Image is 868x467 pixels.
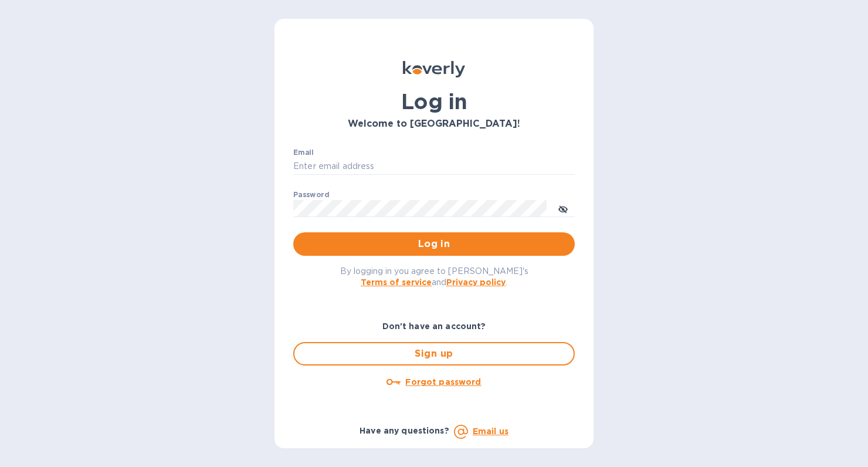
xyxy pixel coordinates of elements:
[473,427,508,436] a: Email us
[360,426,449,435] b: Have any questions?
[293,149,314,156] label: Email
[340,266,528,287] span: By logging in you agree to [PERSON_NAME]'s and .
[382,322,486,331] b: Don't have an account?
[293,342,575,366] button: Sign up
[446,278,506,287] a: Privacy policy
[293,89,575,114] h1: Log in
[551,197,575,220] button: toggle password visibility
[361,278,432,287] a: Terms of service
[405,377,481,387] u: Forgot password
[403,61,465,77] img: Koverly
[293,119,575,130] h3: Welcome to [GEOGRAPHIC_DATA]!
[293,158,575,175] input: Enter email address
[303,237,565,251] span: Log in
[293,191,329,198] label: Password
[293,232,575,256] button: Log in
[304,347,564,361] span: Sign up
